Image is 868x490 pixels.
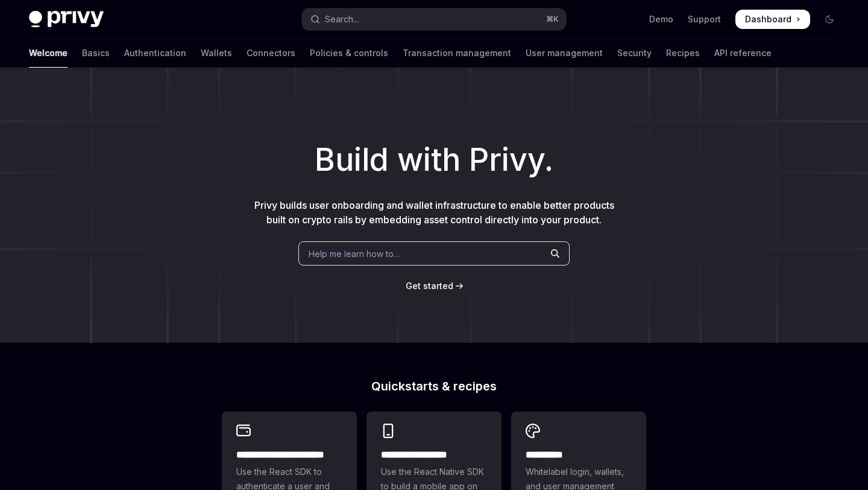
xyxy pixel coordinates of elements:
a: Basics [82,39,110,68]
a: User management [526,39,603,68]
a: Demo [649,13,673,25]
a: Welcome [29,39,68,68]
a: Security [617,39,652,68]
img: dark logo [29,11,104,28]
a: Connectors [247,39,295,68]
a: Policies & controls [310,39,388,68]
a: API reference [714,39,772,68]
a: Transaction management [403,39,511,68]
span: Dashboard [745,13,791,25]
a: Wallets [201,39,232,68]
a: Get started [406,280,453,292]
a: Recipes [666,39,700,68]
h1: Build with Privy. [19,136,849,183]
span: Get started [406,281,453,291]
div: Search... [325,12,359,27]
a: Dashboard [735,10,810,29]
a: Support [688,13,721,25]
span: Privy builds user onboarding and wallet infrastructure to enable better products built on crypto ... [254,199,614,226]
span: ⌘ K [546,14,559,24]
button: Toggle dark mode [820,10,839,29]
button: Open search [302,8,565,30]
a: Authentication [124,39,186,68]
h2: Quickstarts & recipes [222,380,646,392]
span: Help me learn how to… [309,247,400,260]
